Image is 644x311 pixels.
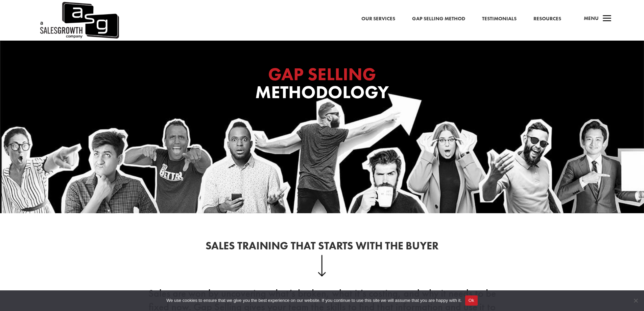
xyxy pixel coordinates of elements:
button: Ok [465,295,478,306]
span: No [632,297,639,304]
a: Resources [533,15,561,23]
span: a [600,12,614,26]
a: Testimonials [482,15,517,23]
span: GAP SELLING [268,63,376,86]
span: We use cookies to ensure that we give you the best experience on our website. If you continue to ... [166,297,461,304]
h1: Methodology [187,65,457,105]
img: down-arrow [318,255,326,276]
a: Our Services [361,15,395,23]
span: Menu [584,15,599,22]
h2: Sales Training That Starts With the Buyer [140,241,505,255]
a: Gap Selling Method [412,15,465,23]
